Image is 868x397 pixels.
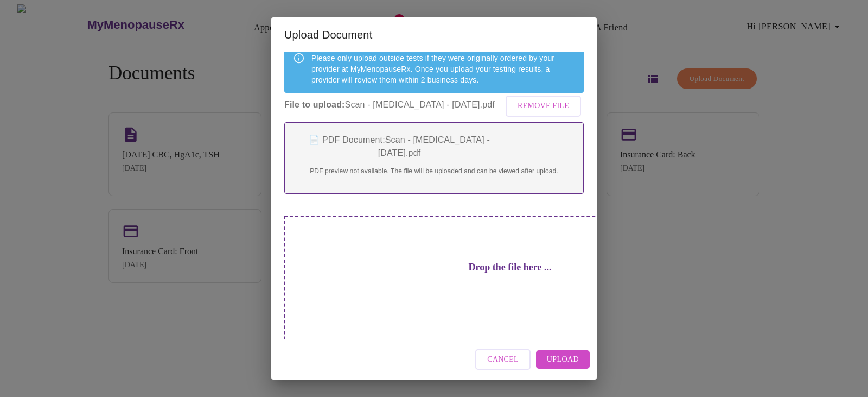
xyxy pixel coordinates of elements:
span: Cancel [487,353,519,367]
h3: Drop the file here ... [360,262,660,273]
p: 📄 PDF Document: Scan - [MEDICAL_DATA] - [DATE].pdf [296,134,572,160]
p: Scan - [MEDICAL_DATA] - [DATE].pdf [284,98,584,111]
div: Please only upload outside tests if they were originally ordered by your provider at MyMenopauseR... [311,48,575,90]
span: Upload [547,353,579,367]
button: Remove File [506,96,581,117]
button: Upload [536,350,590,369]
span: Remove File [518,99,569,113]
strong: File to upload: [284,100,345,109]
p: PDF preview not available. The file will be uploaded and can be viewed after upload. [296,166,572,176]
button: Cancel [475,349,531,370]
h2: Upload Document [284,26,584,43]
